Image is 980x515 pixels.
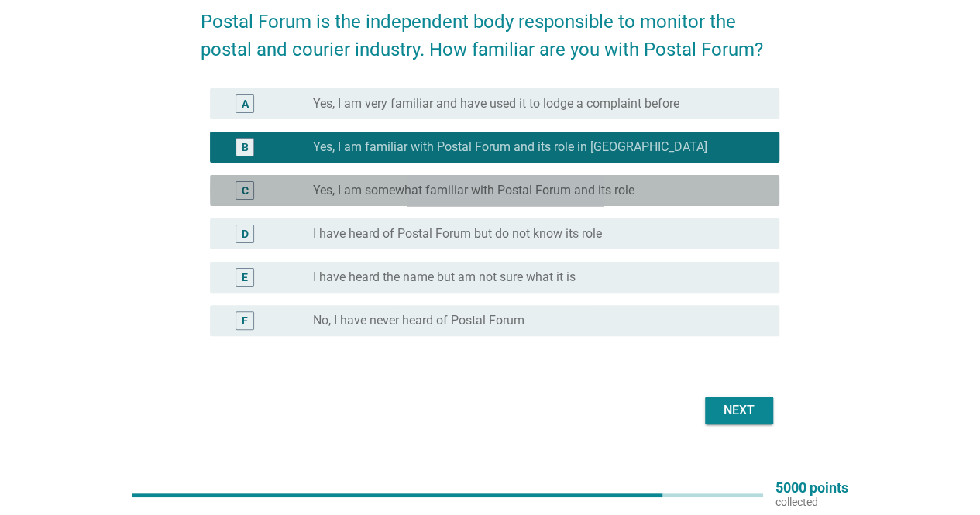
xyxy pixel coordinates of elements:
p: collected [775,495,848,509]
label: No, I have never heard of Postal Forum [313,313,524,328]
button: Next [705,397,773,424]
label: Yes, I am familiar with Postal Forum and its role in [GEOGRAPHIC_DATA] [313,139,707,155]
div: F [242,313,248,329]
div: E [242,270,248,286]
label: Yes, I am very familiar and have used it to lodge a complaint before [313,96,679,112]
label: Yes, I am somewhat familiar with Postal Forum and its role [313,183,634,198]
div: Next [717,401,761,420]
div: C [242,183,249,199]
div: B [242,139,249,156]
div: D [242,226,249,242]
label: I have heard of Postal Forum but do not know its role [313,226,602,242]
div: A [242,96,249,112]
label: I have heard the name but am not sure what it is [313,270,576,285]
p: 5000 points [775,481,848,495]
